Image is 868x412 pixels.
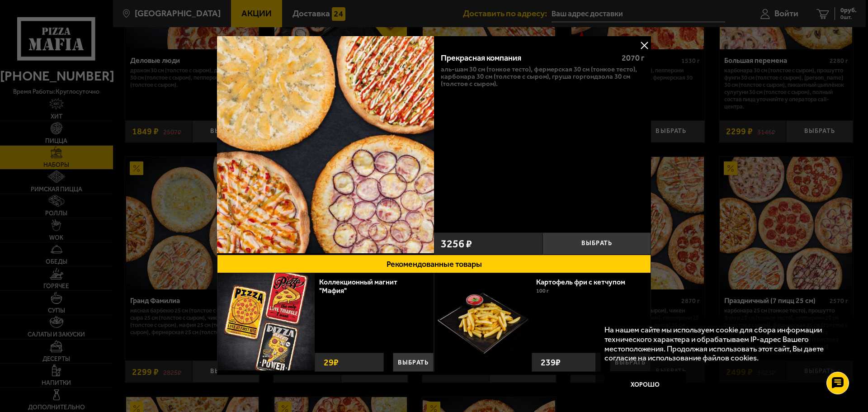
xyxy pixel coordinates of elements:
button: Хорошо [604,371,686,398]
a: Коллекционный магнит "Мафия" [319,278,397,295]
button: Выбрать [542,232,651,255]
div: Прекрасная компания [441,53,614,63]
span: 3256 ₽ [441,238,472,249]
button: Выбрать [393,353,434,372]
img: Прекрасная компания [217,36,434,253]
p: Аль-Шам 30 см (тонкое тесто), Фермерская 30 см (тонкое тесто), Карбонара 30 см (толстое с сыром),... [441,66,644,87]
strong: 239 ₽ [538,353,563,371]
a: Прекрасная компания [217,36,434,255]
strong: 29 ₽ [321,353,341,371]
button: Рекомендованные товары [217,255,651,273]
span: 100 г [536,288,549,294]
span: 2070 г [622,53,644,63]
p: На нашем сайте мы используем cookie для сбора информации технического характера и обрабатываем IP... [604,325,841,363]
a: Картофель фри с кетчупом [536,278,634,286]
